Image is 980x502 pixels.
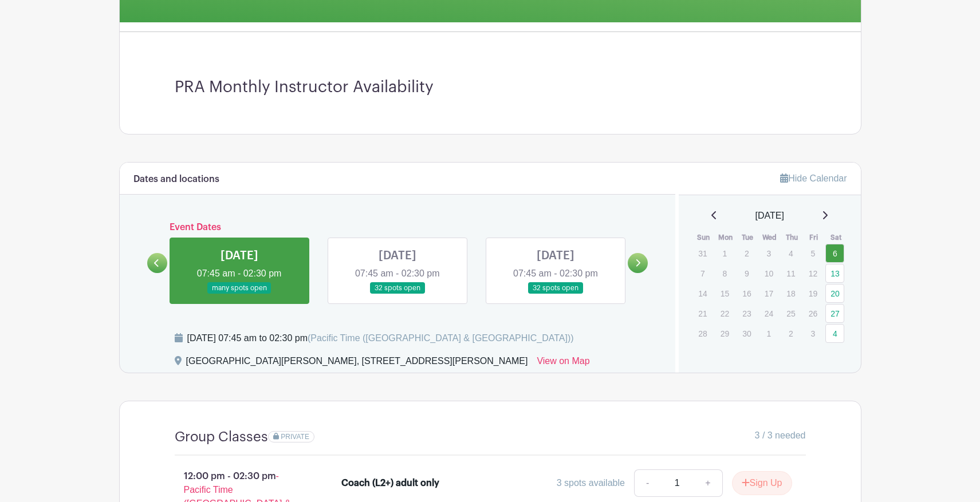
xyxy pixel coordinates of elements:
a: View on Map [537,354,589,373]
p: 14 [693,284,712,302]
a: 6 [825,244,844,263]
p: 11 [781,264,800,282]
h6: Event Dates [167,222,628,233]
th: Wed [759,232,781,243]
th: Sun [692,232,715,243]
th: Fri [803,232,825,243]
p: 24 [759,305,778,322]
th: Tue [737,232,759,243]
th: Sat [825,232,847,243]
p: 18 [781,284,800,302]
th: Mon [715,232,737,243]
p: 1 [715,244,734,262]
p: 31 [693,244,712,262]
p: 22 [715,305,734,322]
h6: Dates and locations [133,174,219,185]
p: 1 [759,325,778,342]
p: 12 [804,264,822,282]
span: [DATE] [755,209,784,223]
a: - [634,469,660,497]
th: Thu [781,232,803,243]
p: 21 [693,305,712,322]
h3: PRA Monthly Instructor Availability [175,78,806,97]
p: 25 [781,305,800,322]
div: [DATE] 07:45 am to 02:30 pm [187,331,574,345]
span: PRIVATE [281,433,309,441]
p: 9 [737,264,756,282]
p: 19 [804,284,822,302]
button: Sign Up [732,471,792,495]
p: 17 [759,284,778,302]
p: 30 [737,325,756,342]
a: + [694,469,722,497]
a: 4 [825,324,844,343]
p: 2 [737,244,756,262]
div: 3 spots available [557,476,625,490]
p: 3 [804,325,822,342]
h4: Group Classes [175,429,268,445]
p: 28 [693,325,712,342]
a: Hide Calendar [780,173,847,183]
p: 2 [781,325,800,342]
p: 8 [715,264,734,282]
p: 15 [715,284,734,302]
p: 5 [804,244,822,262]
div: [GEOGRAPHIC_DATA][PERSON_NAME], [STREET_ADDRESS][PERSON_NAME] [186,354,528,373]
p: 26 [804,305,822,322]
a: 27 [825,304,844,323]
span: 3 / 3 needed [755,429,806,442]
p: 29 [715,325,734,342]
a: 20 [825,284,844,303]
p: 3 [759,244,778,262]
a: 13 [825,264,844,283]
p: 10 [759,264,778,282]
p: 16 [737,284,756,302]
p: 4 [781,244,800,262]
p: 23 [737,305,756,322]
div: Coach (L2+) adult only [341,476,439,490]
p: 7 [693,264,712,282]
span: (Pacific Time ([GEOGRAPHIC_DATA] & [GEOGRAPHIC_DATA])) [308,333,574,343]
